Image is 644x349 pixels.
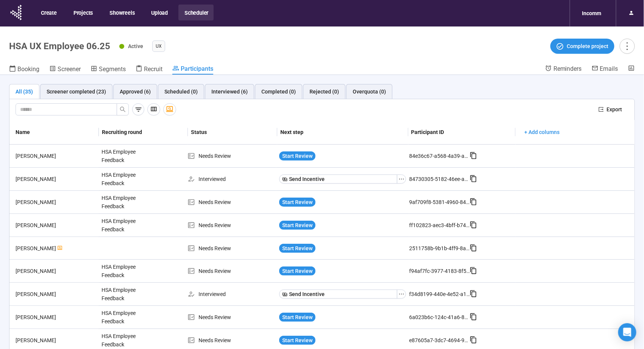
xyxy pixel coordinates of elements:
[9,41,110,51] h1: HSA UX Employee 06.25
[13,221,98,229] div: [PERSON_NAME]
[120,106,126,112] span: search
[622,41,632,51] span: more
[98,214,155,237] div: HSA Employee Feedback
[98,145,155,167] div: HSA Employee Feedback
[282,152,313,160] span: Start Review
[188,152,277,160] div: Needs Review
[211,87,248,96] div: Interviewed (6)
[289,290,325,298] span: Send Incentive
[553,65,582,72] span: Reminders
[578,6,606,20] div: Incomm
[13,244,98,252] div: [PERSON_NAME]
[409,267,470,275] div: f94af7fc-3977-4183-8f5b-353abf9dc700
[599,107,604,112] span: export
[409,244,470,252] div: 2511758b-9b1b-4ff9-8a3e-f0ce4a91c615
[13,175,98,183] div: [PERSON_NAME]
[98,191,155,213] div: HSA Employee Feedback
[282,267,313,275] span: Start Review
[399,176,405,182] span: ellipsis
[98,283,155,305] div: HSA Employee Feedback
[282,198,313,206] span: Start Review
[618,323,636,341] div: Open Intercom Messenger
[188,120,277,145] th: Status
[99,65,126,73] span: Segments
[35,5,62,20] button: Create
[58,65,81,73] span: Screener
[409,313,470,321] div: 6a023b6c-124c-41a6-8ccf-cbe1550721b0
[188,290,277,298] div: Interviewed
[17,65,39,73] span: Booking
[309,87,339,96] div: Rejected (0)
[545,65,582,74] a: Reminders
[13,313,98,321] div: [PERSON_NAME]
[282,244,313,252] span: Start Review
[261,87,296,96] div: Completed (0)
[279,290,397,299] button: Send Incentive
[172,65,213,75] a: Participants
[188,313,277,321] div: Needs Review
[13,267,98,275] div: [PERSON_NAME]
[409,221,470,229] div: ff102823-aec3-4bff-b742-9a3ba63270ff
[144,65,163,73] span: Recruit
[282,313,313,321] span: Start Review
[98,260,155,282] div: HSA Employee Feedback
[279,174,397,184] button: Send Incentive
[164,87,198,96] div: Scheduled (0)
[409,198,470,206] div: 9af709f8-5381-4960-848e-ad580ad3bf0f
[128,43,143,49] span: Active
[620,39,635,54] button: more
[188,336,277,344] div: Needs Review
[279,313,316,322] button: Start Review
[188,175,277,183] div: Interviewed
[47,87,106,96] div: Screener completed (23)
[181,65,213,72] span: Participants
[277,120,408,145] th: Next step
[282,221,313,229] span: Start Review
[279,266,316,276] button: Start Review
[9,120,99,145] th: Name
[409,336,470,344] div: e87605a7-3dc7-4694-9e43-5ecc99f532c0
[519,126,566,138] button: + Add columns
[9,65,39,75] a: Booking
[99,120,188,145] th: Recruiting round
[279,198,316,207] button: Start Review
[279,151,316,160] button: Start Review
[399,291,405,297] span: ellipsis
[409,175,470,183] div: 84730305-5182-46ee-a086-5a442be96a93
[592,103,628,115] button: exportExport
[279,336,316,345] button: Start Review
[282,336,313,344] span: Start Review
[279,244,316,253] button: Start Review
[409,152,470,160] div: 84e36c67-a568-4a39-a608-77756528a0c8
[397,290,406,299] button: ellipsis
[525,128,560,136] span: + Add columns
[120,87,151,96] div: Approved (6)
[156,42,162,50] span: UX
[188,198,277,206] div: Needs Review
[49,65,81,75] a: Screener
[409,290,470,298] div: f34d8199-440e-4e52-a126-a38bd4e5bf1d
[117,103,129,115] button: search
[592,65,618,74] a: Emails
[550,39,614,54] button: Complete project
[98,306,155,329] div: HSA Employee Feedback
[279,221,316,230] button: Start Review
[289,175,325,183] span: Send Incentive
[16,87,33,96] div: All (35)
[91,65,126,75] a: Segments
[397,174,406,184] button: ellipsis
[136,65,163,75] a: Recruit
[98,168,155,190] div: HSA Employee Feedback
[103,5,140,20] button: Showreels
[145,5,173,20] button: Upload
[188,221,277,229] div: Needs Review
[13,336,98,344] div: [PERSON_NAME]
[408,120,516,145] th: Participant ID
[13,290,98,298] div: [PERSON_NAME]
[178,5,214,20] button: Scheduler
[188,244,277,252] div: Needs Review
[567,42,609,50] span: Complete project
[607,105,622,114] span: Export
[67,5,98,20] button: Projects
[13,152,98,160] div: [PERSON_NAME]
